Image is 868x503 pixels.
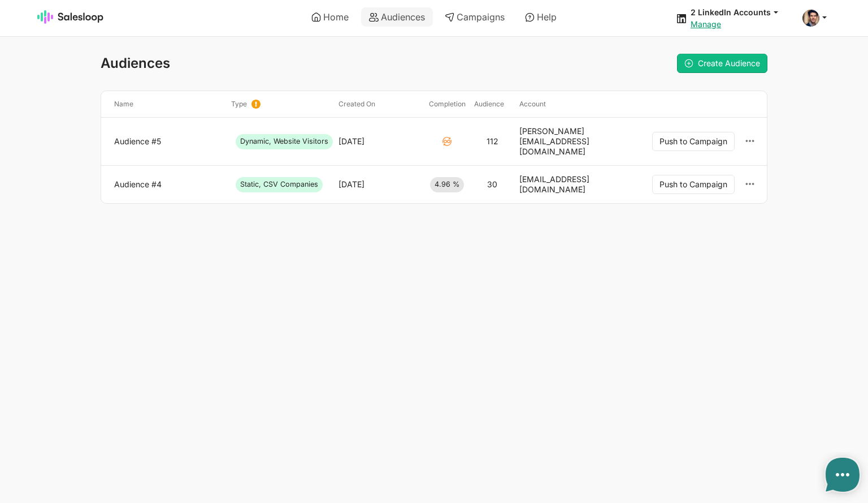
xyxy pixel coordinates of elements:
div: Completion [424,100,470,109]
div: Account [515,100,622,109]
span: Static, CSV Companies [236,177,323,192]
a: Manage [691,19,721,29]
span: Dynamic, Website Visitors [236,134,333,149]
div: Created on [334,100,424,109]
span: Type [231,100,247,109]
img: Salesloop [37,10,104,24]
div: Audience [470,100,515,109]
button: Push to Campaign [652,175,735,194]
span: 4.96 % [430,177,464,192]
a: Audience #5 [114,136,222,147]
a: Audience #4 [114,179,222,190]
span: Create Audience [698,58,760,68]
a: Create Audience [677,54,767,73]
a: Home [303,7,357,27]
div: 30 [487,179,497,190]
button: 2 LinkedIn Accounts [691,7,789,18]
a: Audiences [361,7,433,27]
a: Campaigns [437,7,513,27]
div: [PERSON_NAME][EMAIL_ADDRESS][DOMAIN_NAME] [519,126,618,157]
div: [DATE] [338,136,364,147]
span: Audiences [101,55,170,71]
div: [EMAIL_ADDRESS][DOMAIN_NAME] [519,174,618,195]
a: Help [517,7,565,27]
div: [DATE] [338,179,364,190]
div: 112 [487,136,498,147]
button: Push to Campaign [652,132,735,151]
div: Name [110,100,227,109]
